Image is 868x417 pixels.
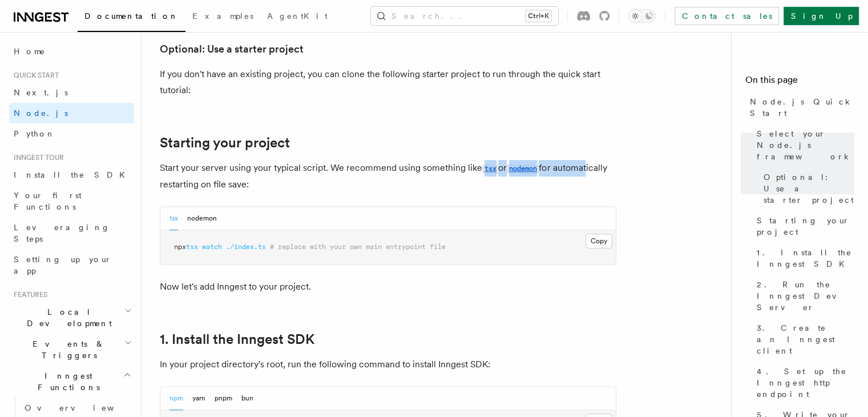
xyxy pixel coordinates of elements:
[192,387,205,410] button: yarn
[169,387,183,410] button: npm
[745,91,854,123] a: Node.js Quick Start
[9,41,134,62] a: Home
[752,123,854,167] a: Select your Node.js framework
[752,318,854,361] a: 3. Create an Inngest client
[9,366,134,398] button: Inngest Functions
[9,153,64,162] span: Inngest tour
[160,160,616,193] p: Start your server using your typical script. We recommend using something like or for automatical...
[78,3,185,32] a: Documentation
[752,274,854,318] a: 2. Run the Inngest Dev Server
[759,167,854,210] a: Optional: Use a starter project
[675,7,779,25] a: Contact sales
[628,9,656,23] button: Toggle dark mode
[757,215,854,238] span: Starting your project
[750,96,854,119] span: Node.js Quick Start
[9,334,134,366] button: Events & Triggers
[241,387,253,410] button: bun
[482,164,498,174] code: tsx
[202,243,222,251] span: watch
[9,249,134,281] a: Setting up your app
[160,279,616,295] p: Now let's add Inngest to your project.
[84,11,179,21] span: Documentation
[160,66,616,98] p: If you don't have an existing project, you can clone the following starter project to run through...
[752,242,854,274] a: 1. Install the Inngest SDK
[186,243,198,251] span: tsx
[160,331,314,347] a: 1. Install the Inngest SDK
[192,11,253,21] span: Examples
[14,129,55,138] span: Python
[9,302,134,334] button: Local Development
[14,255,112,275] span: Setting up your app
[270,243,446,251] span: # replace with your own main entrypoint file
[482,162,498,173] a: tsx
[757,128,854,162] span: Select your Node.js framework
[757,366,854,400] span: 4. Set up the Inngest http endpoint
[14,170,132,179] span: Install the SDK
[185,3,260,31] a: Examples
[9,217,134,249] a: Leveraging Steps
[160,356,616,372] p: In your project directory's root, run the following command to install Inngest SDK:
[745,73,854,91] h4: On this page
[9,338,124,361] span: Events & Triggers
[9,71,59,80] span: Quick start
[9,82,134,103] a: Next.js
[9,370,123,393] span: Inngest Functions
[764,171,854,206] span: Optional: Use a starter project
[14,109,68,118] span: Node.js
[187,207,217,230] button: nodemon
[757,247,854,270] span: 1. Install the Inngest SDK
[14,88,68,97] span: Next.js
[174,243,186,251] span: npx
[160,135,290,151] a: Starting your project
[371,7,558,25] button: Search...Ctrl+K
[267,11,328,21] span: AgentKit
[14,191,82,211] span: Your first Functions
[752,210,854,242] a: Starting your project
[160,41,304,57] a: Optional: Use a starter project
[507,162,539,173] a: nodemon
[507,164,539,174] code: nodemon
[14,46,46,57] span: Home
[9,123,134,144] a: Python
[260,3,334,31] a: AgentKit
[226,243,266,251] span: ./index.ts
[9,165,134,185] a: Install the SDK
[169,207,178,230] button: tsx
[586,234,612,248] button: Copy
[9,185,134,217] a: Your first Functions
[784,7,859,25] a: Sign Up
[9,306,124,329] span: Local Development
[25,403,142,412] span: Overview
[9,290,47,299] span: Features
[752,361,854,404] a: 4. Set up the Inngest http endpoint
[526,10,551,22] kbd: Ctrl+K
[9,103,134,123] a: Node.js
[757,322,854,356] span: 3. Create an Inngest client
[757,279,854,313] span: 2. Run the Inngest Dev Server
[215,387,232,410] button: pnpm
[14,223,110,243] span: Leveraging Steps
